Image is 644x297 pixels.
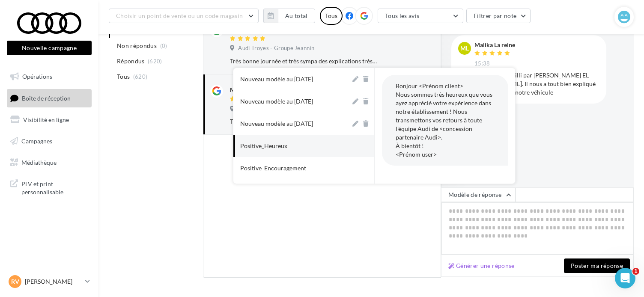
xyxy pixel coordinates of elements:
[21,158,57,166] span: Médiathèque
[5,175,93,200] a: PLV et print personnalisable
[5,89,93,107] a: Boîte de réception
[23,116,69,123] span: Visibilité en ligne
[230,117,378,126] div: Très bien accueilli par [PERSON_NAME] EL [PERSON_NAME]. Il nous a tout bien expliqué pour l'achat...
[5,154,93,172] a: Médiathèque
[117,42,157,50] span: Non répondus
[11,277,19,286] span: RV
[5,132,93,150] a: Campagnes
[233,157,351,179] button: Positive_Encouragement
[263,9,315,23] button: Au total
[117,72,130,81] span: Tous
[230,57,378,65] div: Très bonne journée et très sympa des explications très claires avec [PERSON_NAME] EL [PERSON_NAME...
[240,119,313,128] div: Nouveau modèle au [DATE]
[445,261,518,271] button: Générer une réponse
[230,86,271,94] div: Malika La reine
[7,41,92,55] button: Nouvelle campagne
[5,68,93,86] a: Opérations
[5,111,93,129] a: Visibilité en ligne
[378,9,463,23] button: Tous les avis
[238,45,314,52] span: Audi Troyes - Groupe Jeannin
[233,113,351,135] button: Nouveau modèle au [DATE]
[474,71,599,97] div: Très bien accueilli par [PERSON_NAME] EL [PERSON_NAME]. Il nous a tout bien expliqué pour l'achat...
[22,73,52,80] span: Opérations
[116,12,243,19] span: Choisir un point de vente ou un code magasin
[22,94,71,101] span: Boîte de réception
[278,9,315,23] button: Au total
[240,97,313,106] div: Nouveau modèle au [DATE]
[25,277,82,286] p: [PERSON_NAME]
[460,44,469,53] span: ML
[160,42,167,49] span: (0)
[109,9,259,23] button: Choisir un point de vente ou un code magasin
[240,142,287,150] div: Positive_Heureux
[564,258,630,273] button: Poster ma réponse
[632,268,639,275] span: 1
[133,73,148,80] span: (620)
[117,57,145,65] span: Répondus
[441,187,516,202] button: Modèle de réponse
[7,273,92,290] a: RV [PERSON_NAME]
[233,135,351,157] button: Positive_Heureux
[320,7,343,25] div: Tous
[615,268,635,288] iframe: Intercom live chat
[21,178,88,196] span: PLV et print personnalisable
[474,42,515,48] div: Malika La reine
[466,9,531,23] button: Filtrer par note
[240,164,306,172] div: Positive_Encouragement
[240,75,313,83] div: Nouveau modèle au [DATE]
[21,137,52,145] span: Campagnes
[396,82,492,158] span: Bonjour <Prénom client> Nous sommes très heureux que vous ayez apprécié votre expérience dans not...
[385,12,420,19] span: Tous les avis
[233,68,351,90] button: Nouveau modèle au [DATE]
[233,90,351,113] button: Nouveau modèle au [DATE]
[474,60,490,68] span: 15:38
[148,58,162,65] span: (620)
